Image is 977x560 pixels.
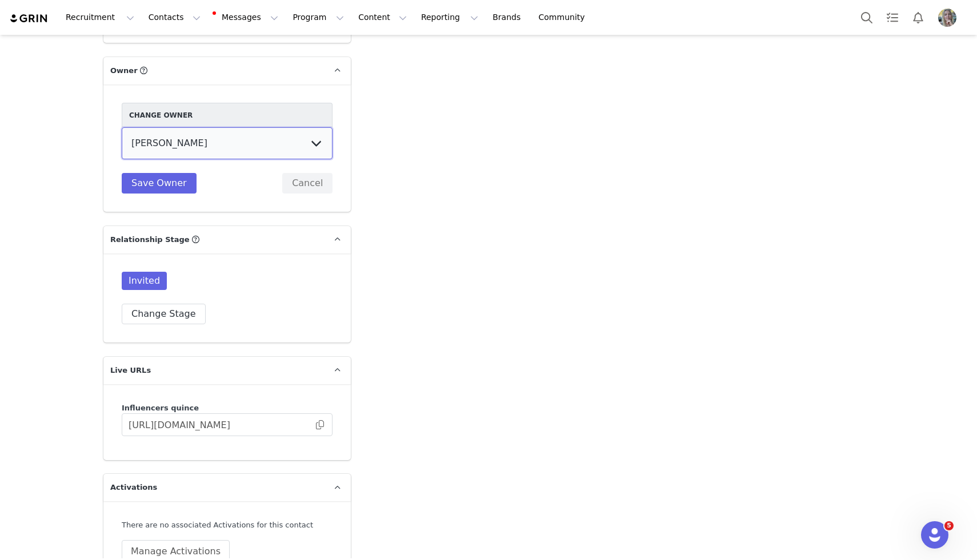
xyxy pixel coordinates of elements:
[110,234,190,245] span: Relationship Stage
[122,173,197,194] button: Save Owner
[122,272,167,290] span: Invited
[532,5,597,30] a: Community
[286,5,351,30] button: Program
[59,5,141,30] button: Recruitment
[921,521,948,549] iframe: Intercom live chat
[931,9,968,27] button: Profile
[110,365,151,376] span: Live URLs
[122,519,333,531] div: There are no associated Activations for this contact
[880,5,905,30] a: Tasks
[351,5,414,30] button: Content
[906,5,931,30] button: Notifications
[938,9,956,27] img: 4c4d8390-f692-4448-aacb-a4bdb8ccc65e.jpg
[282,173,333,194] button: Cancel
[110,65,138,76] span: Owner
[414,5,485,30] button: Reporting
[944,521,954,530] span: 5
[9,13,49,24] img: grin logo
[122,404,199,412] span: Influencers quince
[9,9,469,22] body: Rich Text Area. Press ALT-0 for help.
[122,103,333,127] div: Change Owner
[486,5,531,30] a: Brands
[854,5,879,30] button: Search
[122,304,206,324] button: Change Stage
[208,5,285,30] button: Messages
[142,5,207,30] button: Contacts
[110,482,157,493] span: Activations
